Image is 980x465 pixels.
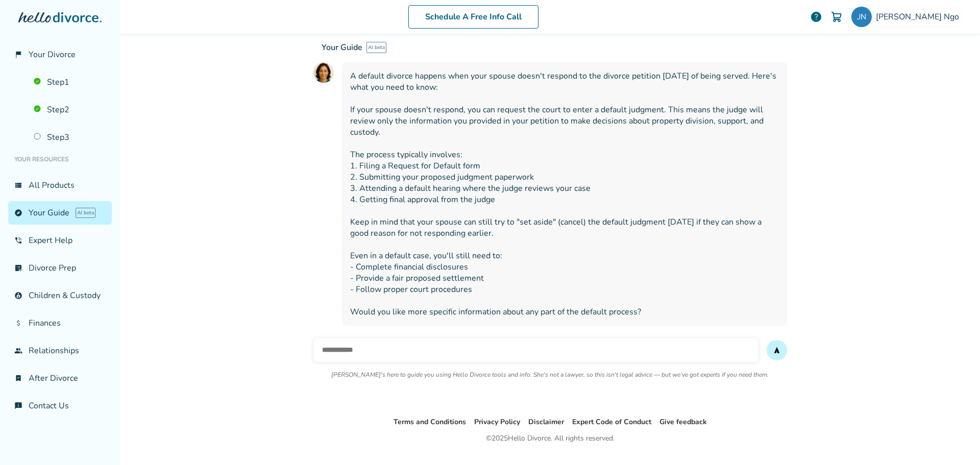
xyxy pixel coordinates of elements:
[659,416,707,428] li: Give feedback
[8,174,112,197] a: view_listAll Products
[830,11,843,23] img: Cart
[474,417,520,427] a: Privacy Policy
[8,149,112,169] li: Your Resources
[8,311,112,335] a: attach_moneyFinances
[8,366,112,390] a: bookmark_checkAfter Divorce
[851,7,872,27] img: jessica.ngo0406@gmail.com
[28,98,112,121] a: Step2
[528,416,564,428] li: Disclaimer
[394,417,466,427] a: Terms and Conditions
[322,42,362,53] span: Your Guide
[14,319,22,327] span: attach_money
[14,181,22,189] span: view_list
[28,126,112,149] a: Step3
[810,11,822,23] a: help
[14,402,22,410] span: chat_info
[572,417,651,427] a: Expert Code of Conduct
[767,340,787,360] button: send
[929,416,980,465] iframe: Chat Widget
[14,264,22,272] span: list_alt_check
[14,291,22,300] span: account_child
[76,208,95,218] span: AI beta
[8,229,112,252] a: phone_in_talkExpert Help
[350,70,779,317] span: A default divorce happens when your spouse doesn't respond to the divorce petition [DATE] of bein...
[486,432,615,445] div: © 2025 Hello Divorce. All rights reserved.
[8,284,112,307] a: account_childChildren & Custody
[331,371,769,379] p: [PERSON_NAME]'s here to guide you using Hello Divorce tools and info. She's not a lawyer, so this...
[8,339,112,362] a: groupRelationships
[876,11,963,22] span: [PERSON_NAME] Ngo
[8,43,112,66] a: flag_2Your Divorce
[366,42,386,53] span: AI beta
[773,346,781,354] span: send
[8,256,112,280] a: list_alt_checkDivorce Prep
[14,236,22,244] span: phone_in_talk
[28,70,112,94] a: Step1
[8,394,112,418] a: chat_infoContact Us
[408,5,538,29] a: Schedule A Free Info Call
[14,209,22,217] span: explore
[14,51,22,59] span: flag_2
[14,347,22,355] span: group
[14,374,22,382] span: bookmark_check
[29,49,76,60] span: Your Divorce
[8,201,112,225] a: exploreYour GuideAI beta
